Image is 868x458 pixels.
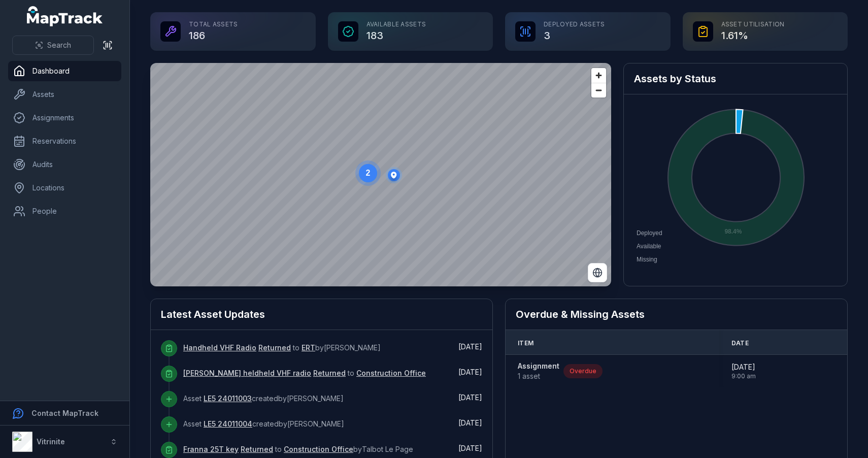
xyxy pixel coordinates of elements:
[37,437,65,446] strong: Vitrinite
[183,368,311,378] a: [PERSON_NAME] heldheld VHF radio
[588,263,607,282] button: Switch to Satellite View
[458,444,482,452] time: 9/9/2025, 12:04:49 pm
[458,418,482,427] time: 9/9/2025, 2:05:25 pm
[637,230,662,237] span: Deployed
[458,368,482,376] time: 9/9/2025, 3:12:17 pm
[161,307,482,321] h2: Latest Asset Updates
[183,369,426,377] span: to
[518,339,533,347] span: Item
[8,108,121,128] a: Assignments
[518,371,559,381] span: 1 asset
[204,419,252,429] a: LE5 24011004
[284,444,353,454] a: Construction Office
[458,368,482,376] span: [DATE]
[356,368,426,378] a: Construction Office
[27,6,103,26] a: MapTrack
[731,372,756,380] span: 9:00 am
[8,178,121,198] a: Locations
[458,418,482,427] span: [DATE]
[731,362,756,380] time: 14/7/2025, 9:00:00 am
[518,361,559,381] a: Assignment1 asset
[518,361,559,371] strong: Assignment
[563,364,603,378] div: Overdue
[458,342,482,351] span: [DATE]
[183,419,344,428] span: Asset created by [PERSON_NAME]
[47,40,71,50] span: Search
[731,339,749,347] span: Date
[8,131,121,151] a: Reservations
[8,154,121,175] a: Audits
[183,394,344,403] span: Asset created by [PERSON_NAME]
[8,61,121,81] a: Dashboard
[591,83,606,97] button: Zoom out
[302,343,315,353] a: ERT
[458,444,482,452] span: [DATE]
[637,256,657,263] span: Missing
[313,368,346,378] a: Returned
[458,393,482,402] span: [DATE]
[183,343,381,352] span: to by [PERSON_NAME]
[458,393,482,402] time: 9/9/2025, 2:08:19 pm
[150,63,611,286] canvas: Map
[516,307,837,321] h2: Overdue & Missing Assets
[183,444,239,454] a: Franna 25T key
[591,68,606,83] button: Zoom in
[366,169,371,177] text: 2
[458,342,482,351] time: 9/9/2025, 5:04:21 pm
[183,343,256,353] a: Handheld VHF Radio
[204,394,252,404] a: LE5 24011003
[258,343,291,353] a: Returned
[183,445,413,453] span: to by Talbot Le Page
[731,362,756,372] span: [DATE]
[637,243,661,250] span: Available
[241,444,273,454] a: Returned
[8,201,121,221] a: People
[634,72,837,86] h2: Assets by Status
[12,36,94,55] button: Search
[31,409,98,417] strong: Contact MapTrack
[8,84,121,105] a: Assets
